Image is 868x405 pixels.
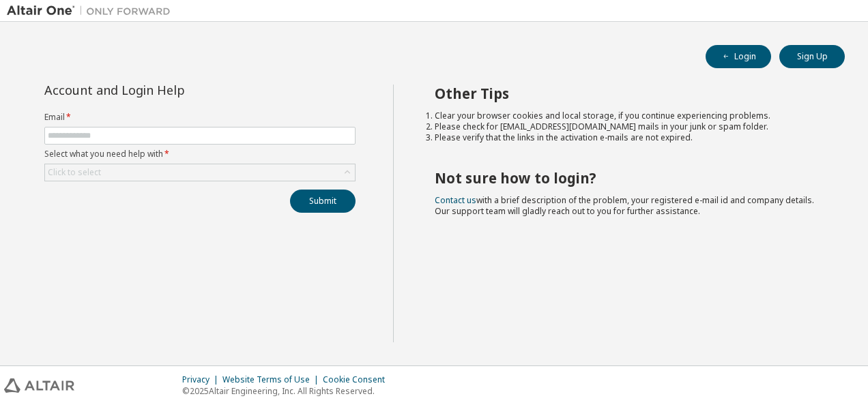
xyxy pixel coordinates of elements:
[4,378,74,393] img: altair_logo.svg
[182,385,393,397] p: © 2025 Altair Engineering, Inc. All Rights Reserved.
[435,132,821,143] li: Please verify that the links in the activation e-mails are not expired.
[435,110,821,121] li: Clear your browser cookies and local storage, if you continue experiencing problems.
[7,4,177,18] img: Altair One
[435,194,814,217] span: with a brief description of the problem, your registered e-mail id and company details. Our suppo...
[435,121,821,132] li: Please check for [EMAIL_ADDRESS][DOMAIN_NAME] mails in your junk or spam folder.
[290,190,356,213] button: Submit
[779,45,845,68] button: Sign Up
[48,167,101,178] div: Click to select
[44,112,356,123] label: Email
[44,149,356,160] label: Select what you need help with
[706,45,771,68] button: Login
[44,85,293,95] div: Account and Login Help
[435,169,821,187] h2: Not sure how to login?
[435,85,821,102] h2: Other Tips
[222,374,323,385] div: Website Terms of Use
[435,194,476,206] a: Contact us
[45,164,355,181] div: Click to select
[323,374,393,385] div: Cookie Consent
[182,374,222,385] div: Privacy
